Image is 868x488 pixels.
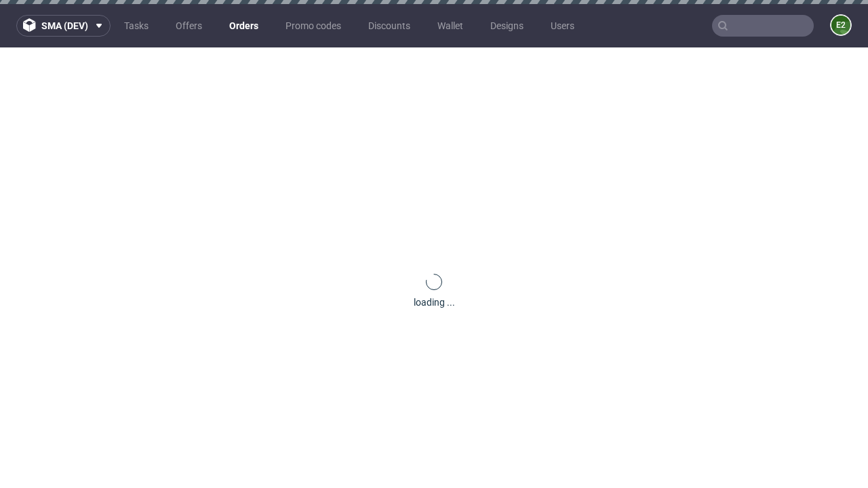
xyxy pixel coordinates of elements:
a: Tasks [116,15,157,37]
button: sma (dev) [16,15,111,37]
span: sma (dev) [41,21,88,30]
a: Offers [167,15,210,37]
a: Designs [482,15,532,37]
a: Promo codes [277,15,349,37]
a: Orders [221,15,267,37]
a: Wallet [429,15,471,37]
div: loading ... [414,296,455,309]
a: Users [542,15,583,37]
figcaption: e2 [831,16,850,35]
a: Discounts [360,15,418,37]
